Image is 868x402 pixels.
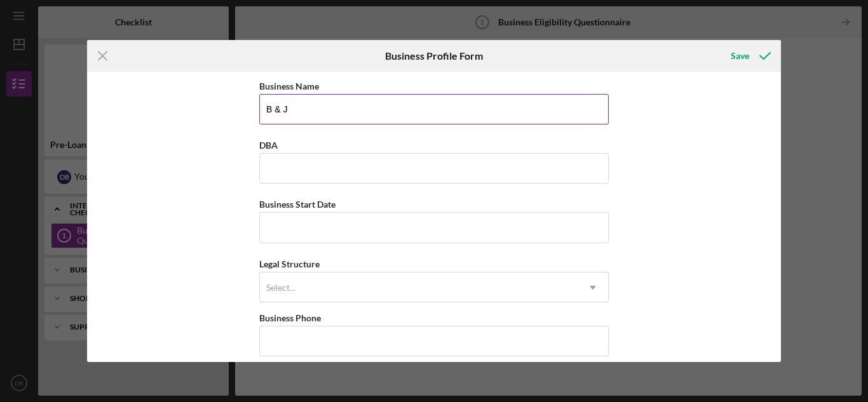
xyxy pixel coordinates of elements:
[259,81,319,91] label: Business Name
[385,50,483,62] h6: Business Profile Form
[718,43,781,69] button: Save
[259,140,278,151] label: DBA
[259,312,321,323] label: Business Phone
[266,283,295,293] div: Select...
[731,43,749,69] div: Save
[259,199,336,210] label: Business Start Date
